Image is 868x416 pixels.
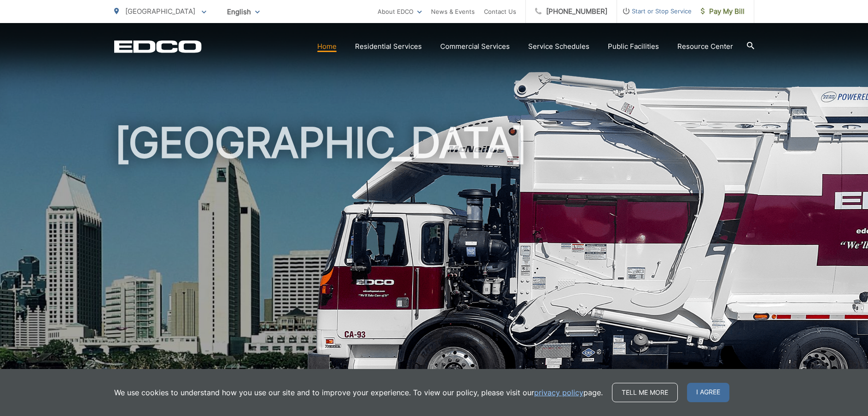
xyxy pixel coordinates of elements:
[378,6,422,17] a: About EDCO
[114,387,603,398] p: We use cookies to understand how you use our site and to improve your experience. To view our pol...
[677,41,733,52] a: Resource Center
[125,7,195,16] span: [GEOGRAPHIC_DATA]
[440,41,510,52] a: Commercial Services
[528,41,589,52] a: Service Schedules
[534,387,583,398] a: privacy policy
[114,120,754,411] h1: [GEOGRAPHIC_DATA]
[355,41,422,52] a: Residential Services
[687,383,729,402] span: I agree
[431,6,475,17] a: News & Events
[220,4,267,20] span: English
[484,6,516,17] a: Contact Us
[317,41,337,52] a: Home
[114,40,202,53] a: EDCD logo. Return to the homepage.
[701,6,745,17] span: Pay My Bill
[608,41,659,52] a: Public Facilities
[612,383,678,402] a: Tell me more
